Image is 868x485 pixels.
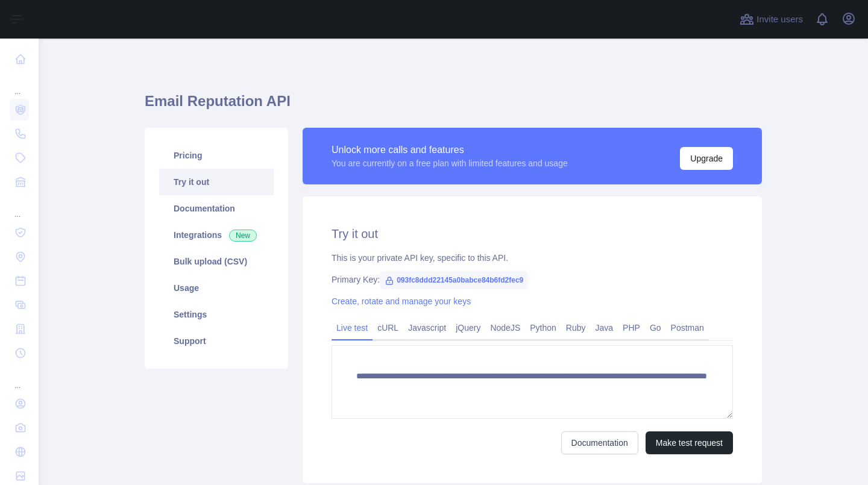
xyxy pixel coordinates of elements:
a: PHP [618,318,645,337]
a: Integrations New [159,222,274,248]
a: NodeJS [485,318,525,337]
h2: Try it out [332,225,733,242]
span: Invite users [756,13,803,27]
a: Java [591,318,618,337]
div: Unlock more calls and features [332,143,568,157]
a: Go [645,318,666,337]
a: Try it out [159,169,274,195]
span: New [229,230,257,242]
div: ... [10,195,29,219]
a: Bulk upload (CSV) [159,248,274,275]
button: Invite users [737,10,805,29]
a: Ruby [561,318,591,337]
button: Make test request [646,431,733,454]
a: jQuery [451,318,485,337]
a: Python [525,318,561,337]
span: 093fc8ddd22145a0babce84b6fd2fec9 [380,271,528,289]
a: Live test [332,318,373,337]
div: ... [10,366,29,390]
a: Usage [159,275,274,301]
a: Settings [159,301,274,328]
a: Documentation [159,195,274,222]
a: Postman [666,318,709,337]
div: Primary Key: [332,274,733,286]
div: ... [10,72,29,96]
a: Documentation [561,431,638,454]
a: Create, rotate and manage your keys [332,296,471,306]
div: You are currently on a free plan with limited features and usage [332,157,568,169]
div: This is your private API key, specific to this API. [332,252,733,264]
a: Javascript [403,318,451,337]
a: Pricing [159,142,274,169]
a: Support [159,328,274,354]
h1: Email Reputation API [145,92,762,120]
button: Upgrade [680,147,733,170]
a: cURL [373,318,403,337]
